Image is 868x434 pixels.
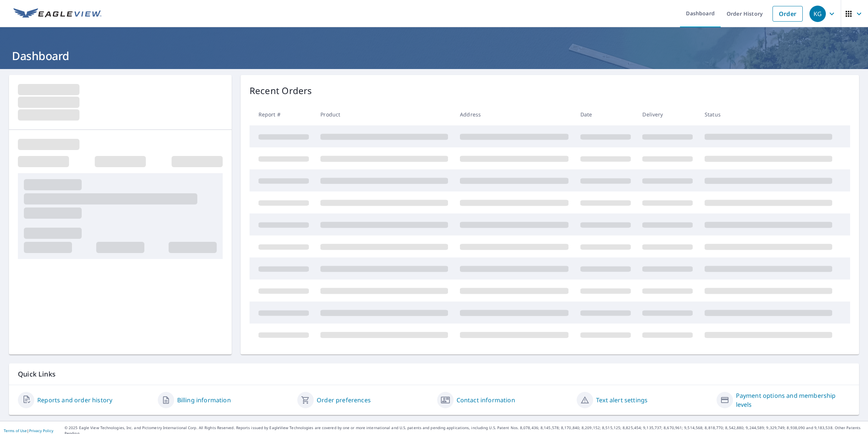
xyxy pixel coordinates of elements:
th: Address [454,103,574,125]
th: Product [314,103,454,125]
div: KG [809,6,826,22]
p: Quick Links [18,369,850,379]
a: Text alert settings [596,396,648,405]
a: Order [773,6,803,22]
a: Privacy Policy [29,428,53,433]
a: Terms of Use [4,428,27,433]
a: Billing information [177,396,231,405]
a: Reports and order history [37,396,112,405]
th: Delivery [636,103,699,125]
img: EV Logo [13,8,101,19]
th: Report # [250,103,315,125]
a: Payment options and membership levels [736,391,850,409]
p: | [4,428,53,433]
a: Contact information [457,396,515,405]
p: Recent Orders [250,84,312,97]
a: Order preferences [317,396,371,405]
th: Date [574,103,637,125]
th: Status [699,103,838,125]
h1: Dashboard [9,48,859,63]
